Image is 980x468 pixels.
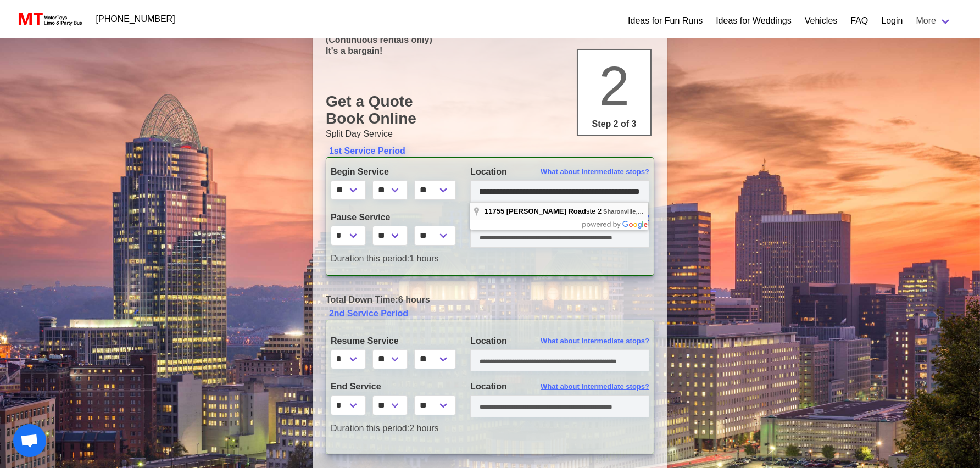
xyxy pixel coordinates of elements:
span: 11755 [485,207,504,215]
span: What about intermediate stops? [541,166,649,177]
span: [PERSON_NAME] Road [506,207,586,215]
label: Location [470,335,649,348]
span: Duration this period: [331,254,409,263]
a: Ideas for Weddings [716,14,792,27]
div: 1 hours [322,252,658,265]
span: What about intermediate stops? [541,336,649,347]
a: Ideas for Fun Runs [628,14,703,27]
a: [PHONE_NUMBER] [90,8,182,30]
label: Pause Service [331,211,454,224]
a: More [910,10,958,32]
span: Location [470,167,507,176]
div: 2 hours [322,422,462,435]
p: It's a bargain! [326,46,654,56]
a: FAQ [850,14,868,27]
div: 6 hours [318,293,662,307]
span: What about intermediate stops? [541,381,649,392]
a: Vehicles [805,14,838,27]
p: Split Day Service [326,127,654,141]
label: Location [470,380,649,393]
span: 2 [599,55,630,116]
a: Login [881,14,903,27]
span: ste 2 [485,207,603,215]
h1: Get a Quote Book Online [326,93,654,127]
span: What about intermediate stops? [541,212,649,223]
img: MotorToys Logo [15,12,83,27]
p: (Continuous rentals only) [326,35,654,45]
span: , , [GEOGRAPHIC_DATA] [603,208,731,215]
label: Resume Service [331,335,454,348]
p: Step 2 of 3 [582,118,646,131]
span: Sharonville [603,208,636,215]
label: End Service [331,380,454,393]
label: Begin Service [331,165,454,179]
span: Total Down Time: [326,295,398,304]
span: Duration this period: [331,424,409,433]
a: Open chat [13,424,46,457]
